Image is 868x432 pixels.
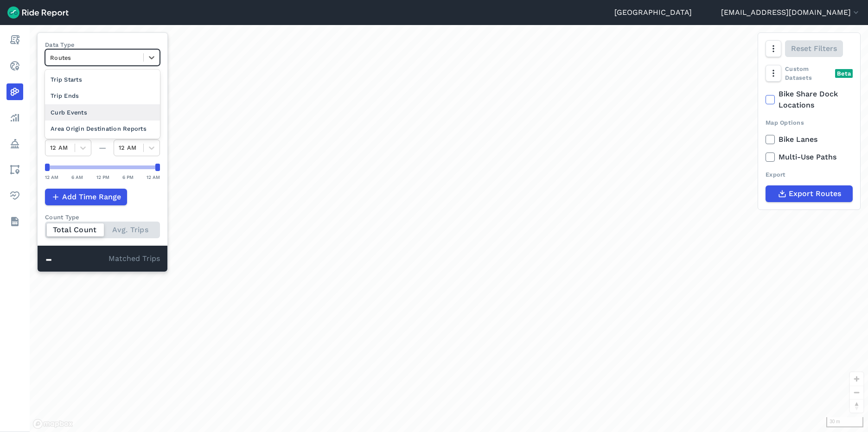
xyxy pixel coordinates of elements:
[45,104,160,121] div: Curb Events
[766,185,853,202] button: Export Routes
[62,191,121,203] span: Add Time Range
[45,71,160,88] div: Trip Starts
[96,173,109,181] div: 12 PM
[766,118,853,127] div: Map Options
[91,142,114,153] div: —
[766,152,853,163] label: Multi-Use Paths
[6,109,23,126] a: Analyze
[6,57,23,74] a: Realtime
[30,25,868,432] div: loading
[45,213,160,222] div: Count Type
[721,7,861,18] button: [EMAIL_ADDRESS][DOMAIN_NAME]
[147,173,160,181] div: 12 AM
[766,89,853,111] label: Bike Share Dock Locations
[6,83,23,100] a: Heatmaps
[122,173,134,181] div: 6 PM
[6,32,23,48] a: Report
[45,253,108,265] div: -
[791,43,837,54] span: Reset Filters
[45,88,160,104] div: Trip Ends
[766,170,853,179] div: Export
[6,187,23,204] a: Health
[766,134,853,145] label: Bike Lanes
[45,189,127,205] button: Add Time Range
[45,173,58,181] div: 12 AM
[71,173,83,181] div: 6 AM
[785,40,843,57] button: Reset Filters
[6,135,23,152] a: Policy
[835,69,853,78] div: Beta
[614,7,692,18] a: [GEOGRAPHIC_DATA]
[766,64,853,82] div: Custom Datasets
[45,40,160,49] label: Data Type
[6,161,23,178] a: Areas
[7,6,69,19] img: Ride Report
[45,121,160,137] div: Area Origin Destination Reports
[6,213,23,230] a: Datasets
[38,246,167,272] div: Matched Trips
[789,188,841,199] span: Export Routes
